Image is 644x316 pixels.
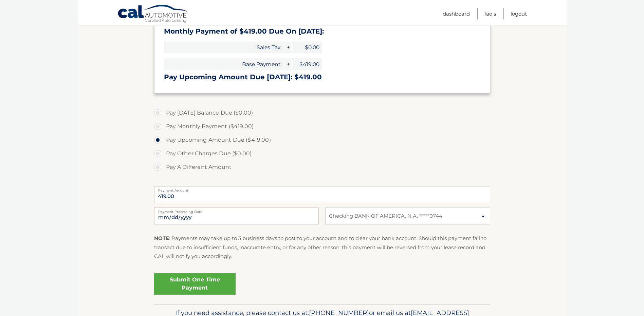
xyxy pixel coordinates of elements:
h3: Pay Upcoming Amount Due [DATE]: $419.00 [164,73,480,81]
input: Payment Date [154,208,319,224]
span: + [284,58,291,70]
span: Base Payment: [164,58,284,70]
span: + [284,41,291,53]
span: $0.00 [292,41,322,53]
label: Payment Amount [154,186,490,192]
span: $419.00 [292,58,322,70]
a: FAQ's [484,8,496,19]
label: Pay Monthly Payment ($419.00) [154,120,490,133]
label: Pay A Different Amount [154,160,490,174]
span: Sales Tax: [164,41,284,53]
label: Pay Upcoming Amount Due ($419.00) [154,133,490,147]
h3: Monthly Payment of $419.00 Due On [DATE]: [164,27,480,36]
a: Logout [511,8,527,19]
input: Payment Amount [154,186,490,203]
label: Pay Other Charges Due ($0.00) [154,147,490,160]
a: Cal Automotive [117,4,189,24]
p: : Payments may take up to 3 business days to post to your account and to clear your bank account.... [154,234,490,261]
strong: NOTE [154,235,169,241]
label: Pay [DATE] Balance Due ($0.00) [154,106,490,120]
label: Payment Processing Date [154,208,319,213]
a: Dashboard [443,8,470,19]
a: Submit One Time Payment [154,273,236,295]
